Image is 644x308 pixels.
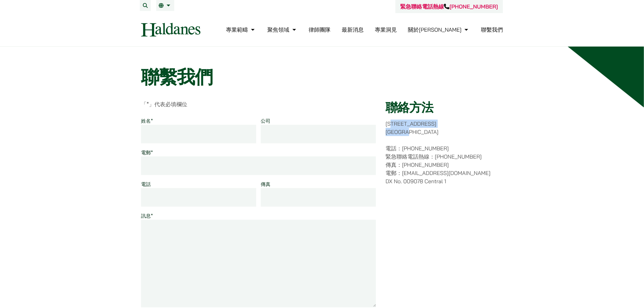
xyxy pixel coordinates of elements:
a: 聚焦領域 [267,26,298,33]
label: 電話 [141,181,151,187]
label: 公司 [261,118,271,124]
p: 「 」代表必填欄位 [141,100,376,108]
a: 緊急聯絡電話熱線[PHONE_NUMBER] [400,3,498,10]
a: 關於何敦 [408,26,470,33]
label: 訊息 [141,213,153,219]
img: Logo of Haldanes [141,23,200,37]
p: [STREET_ADDRESS] [GEOGRAPHIC_DATA] [386,120,503,136]
a: 專業洞見 [375,26,397,33]
a: 專業範疇 [226,26,256,33]
a: 最新消息 [342,26,364,33]
label: 電郵 [141,149,153,156]
a: 律師團隊 [309,26,331,33]
p: 電話：[PHONE_NUMBER] 緊急聯絡電話熱線：[PHONE_NUMBER] 傳真：[PHONE_NUMBER] 電郵：[EMAIL_ADDRESS][DOMAIN_NAME] DX No... [386,144,503,185]
h1: 聯繫我們 [141,66,503,88]
h2: 聯絡方法 [386,100,503,115]
a: 繁 [159,3,172,8]
label: 姓名 [141,118,153,124]
label: 傳真 [261,181,271,187]
a: 聯繫我們 [481,26,503,33]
